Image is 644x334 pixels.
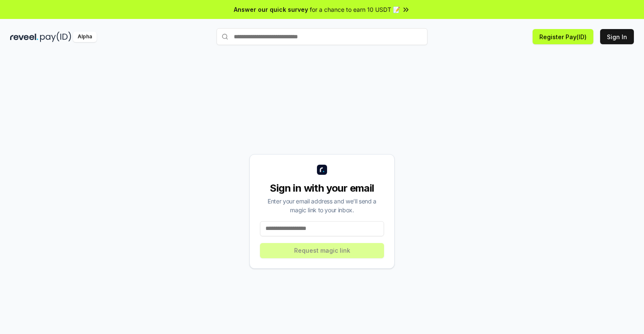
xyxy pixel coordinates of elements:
span: for a chance to earn 10 USDT 📝 [310,5,400,14]
button: Register Pay(ID) [533,29,593,44]
img: reveel_dark [10,32,38,42]
button: Sign In [600,29,634,44]
div: Sign in with your email [260,182,384,195]
div: Enter your email address and we’ll send a magic link to your inbox. [260,197,384,214]
img: logo_small [317,165,327,175]
div: Alpha [73,32,97,42]
span: Answer our quick survey [234,5,308,14]
img: pay_id [40,32,71,42]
